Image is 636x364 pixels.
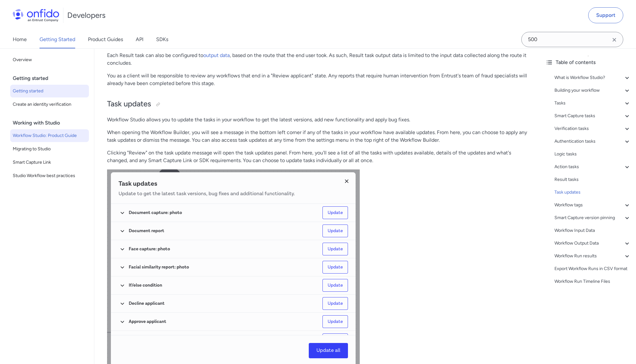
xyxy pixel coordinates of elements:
a: Migrating to Studio [10,143,89,155]
a: Export Workflow Runs in CSV format [554,265,631,273]
span: Workflow Studio: Product Guide [13,132,86,139]
a: Overview [10,54,89,66]
a: Smart Capture tasks [554,112,631,120]
a: Workflow tags [554,201,631,209]
p: Each Result task can also be configured to , based on the route that the end user took. As such, ... [107,52,528,67]
p: Workflow Studio allows you to update the tasks in your workflow to get the latest versions, add n... [107,116,528,124]
a: Workflow Input Data [554,227,631,234]
span: Getting started [13,87,86,95]
img: Onfido Logo [13,9,59,22]
a: Studio Workflow best practices [10,169,89,182]
a: Workflow Run results [554,252,631,260]
span: Studio Workflow best practices [13,172,86,180]
p: Clicking "Review" on the task update message will open the task updates panel. From here, you'll ... [107,149,528,164]
div: Getting started [13,72,91,85]
a: Product Guides [88,31,123,48]
a: Getting Started [40,31,75,48]
a: Create an identity verification [10,98,89,111]
a: output data [203,52,230,58]
a: Tasks [554,99,631,107]
p: When opening the Workflow Builder, you will see a message in the bottom left corner if any of the... [107,129,528,144]
a: API [136,31,143,48]
span: Create an identity verification [13,101,86,108]
a: Home [13,31,27,48]
span: Overview [13,56,86,64]
a: Workflow Run Timeline Files [554,278,631,285]
a: Support [588,7,623,23]
p: You as a client will be responsible to review any workflows that end in a "Review applicant" stat... [107,72,528,87]
a: Workflow Studio: Product Guide [10,129,89,142]
span: Migrating to Studio [13,145,86,153]
a: Smart Capture Link [10,156,89,169]
h2: Task updates [107,99,528,110]
a: Smart Capture version pinning [554,214,631,222]
a: Result tasks [554,176,631,183]
a: Task updates [554,189,631,196]
a: SDKs [156,31,168,48]
span: Smart Capture Link [13,159,86,166]
div: Table of contents [546,59,631,66]
a: Action tasks [554,163,631,171]
a: Logic tasks [554,150,631,158]
svg: Clear search field button [611,36,618,44]
a: Workflow Output Data [554,239,631,247]
a: Verification tasks [554,125,631,132]
a: Building your workflow [554,87,631,94]
a: Authentication tasks [554,138,631,145]
a: What is Workflow Studio? [554,74,631,82]
div: Working with Studio [13,117,91,129]
a: Getting started [10,85,89,97]
input: Onfido search input field [521,32,623,47]
h1: Developers [67,10,105,20]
